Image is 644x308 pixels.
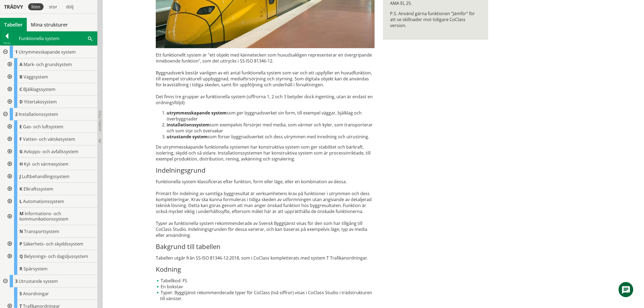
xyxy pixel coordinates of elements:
[156,284,375,290] li: En bokstav
[24,266,48,272] span: Spårsystem
[19,161,23,167] span: H
[19,149,23,155] span: G
[390,11,481,28] p: P.S. Använd gärna funktionen ”Jämför” för att se skillnader mot tidigare CoClass version.
[23,291,49,297] span: Anordningar
[156,290,375,302] li: Typer: Byggtjänst rekommenderade typer för CoClass (två siffror) visas i CoClass Studio i trädstr...
[23,124,63,130] span: Gas- och luftsystem
[24,74,48,80] span: Väggsystem
[19,61,22,67] span: A
[156,265,375,273] h3: Kodning
[19,74,22,80] span: B
[15,49,18,55] span: 1
[1,4,26,10] div: Trädvy
[23,198,64,204] span: Automationssystem
[156,243,375,251] h3: Bakgrund till tabellen
[28,3,44,10] div: liten
[19,136,22,142] span: F
[24,161,68,167] span: Kyl- och värmesystem
[167,110,375,122] li: som ger byggnadsverket sin form, till exempel väggar, bjälklag och överbyggnader
[19,211,68,222] span: Informations- och kommunikationssystem
[98,110,102,132] span: Dölj trädvy
[19,278,58,284] span: Utrustande system
[24,186,53,192] span: Elkraftssystem
[23,86,55,92] span: Bjälklagssystem
[19,124,22,130] span: E
[88,35,92,41] span: Sök i tabellen
[19,99,23,105] span: D
[19,49,76,55] span: Utrymmesskapande system
[0,41,14,45] div: Tillbaka
[24,253,88,259] span: Belysnings- och dagsljussystem
[27,18,72,31] a: Mina strukturer
[14,32,97,45] div: Funktionella system
[19,253,23,259] span: Q
[23,241,83,247] span: Säkerhets- och skyddssystem
[24,228,59,234] span: Transportsystem
[156,52,375,302] div: Ett funktionellt system är "ett objekt med kännetecken som huvudsakligen representerar en övergri...
[19,111,58,117] span: Installationssystem
[156,278,375,284] li: Tabellkod: FS
[19,173,21,179] span: J
[23,136,75,142] span: Vatten- och vätskesystem
[167,134,375,140] li: som förser byggnadsverket och dess utrymmen med inredning och utrustning.
[24,99,57,105] span: Yttertakssystem
[15,278,18,284] span: 3
[19,266,22,272] span: R
[15,111,18,117] span: 2
[19,241,22,247] span: P
[167,122,210,128] strong: installationssystem
[19,291,22,297] span: S
[156,166,375,174] h3: Indelningsgrund
[24,149,78,155] span: Avlopps- och avfallssystem
[167,122,375,134] li: som exempelvis försörjer med media, som värmer och kyler, som trans­porterar och som styr och öve...
[19,228,23,234] span: N
[167,110,227,116] strong: utrymmesskapande system
[19,211,24,217] span: M
[46,3,61,10] div: stor
[22,173,70,179] span: Luftbehandlingssystem
[24,61,72,67] span: Mark- och grundsystem
[167,134,208,140] strong: utrustande system
[19,86,22,92] span: C
[19,198,22,204] span: L
[63,3,77,10] div: dölj
[19,186,22,192] span: K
